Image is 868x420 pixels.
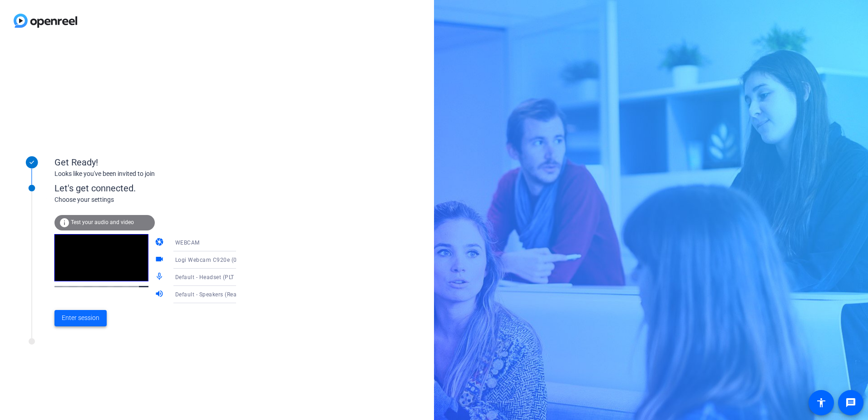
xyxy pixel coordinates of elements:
div: Get Ready! [54,155,236,169]
mat-icon: videocam [155,255,166,265]
span: WEBCAM [175,240,200,246]
mat-icon: volume_up [155,289,166,300]
span: Default - Speakers (Realtek(R) Audio) [175,290,273,298]
span: Enter session [62,313,99,323]
div: Let's get connected. [54,181,255,195]
span: Logi Webcam C920e (046d:08b6) [175,256,265,263]
div: Choose your settings [54,195,255,205]
mat-icon: mic_none [155,272,166,283]
div: Looks like you've been invited to join [54,169,236,179]
span: Test your audio and video [71,219,134,225]
mat-icon: info [59,217,70,228]
mat-icon: camera [155,237,166,248]
mat-icon: message [845,397,856,408]
span: Default - Headset (PLT Focus) [175,273,254,280]
button: Enter session [54,310,107,326]
mat-icon: accessibility [816,397,827,408]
